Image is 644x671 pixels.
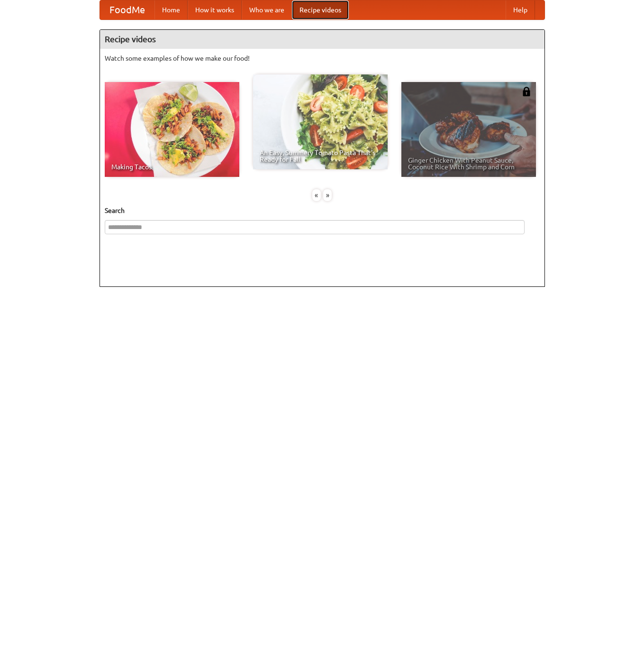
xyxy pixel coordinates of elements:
h5: Search [105,206,540,215]
a: FoodMe [100,0,154,19]
div: « [312,189,321,201]
a: How it works [188,0,242,19]
h4: Recipe videos [100,30,544,49]
a: Home [154,0,188,19]
img: 483408.png [522,87,531,96]
a: An Easy, Summery Tomato Pasta That's Ready for Fall [253,74,388,169]
a: Making Tacos [105,82,239,177]
a: Who we are [242,0,292,19]
div: » [323,189,332,201]
a: Recipe videos [292,0,349,19]
span: Making Tacos [111,164,233,170]
a: Help [506,0,535,19]
p: Watch some examples of how we make our food! [105,54,540,63]
span: An Easy, Summery Tomato Pasta That's Ready for Fall [260,149,381,163]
